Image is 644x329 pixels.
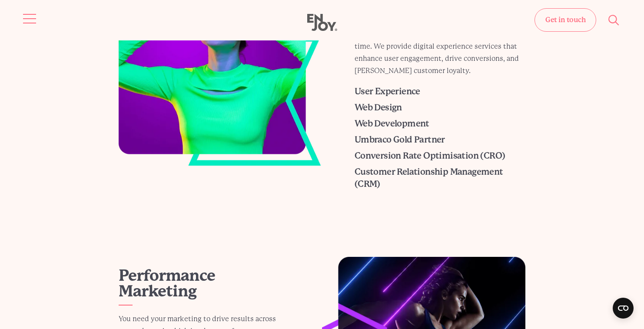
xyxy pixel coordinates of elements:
a: Umbraco Gold Partner [355,135,445,145]
a: Conversion Rate Optimisation (CRO) [355,151,505,161]
a: Customer Relationship Management (CRM) [355,167,503,189]
a: User Experience [355,86,420,96]
button: Site navigation [21,10,39,28]
a: Get in touch [534,8,596,32]
a: Web Development [355,119,429,129]
button: Open CMP widget [613,298,634,319]
a: Web Design [355,103,402,113]
button: Site search [605,11,623,29]
a: Performance Marketing [119,266,215,300]
p: Deliver a seamless customer experience at every touchpoint and grow your business one click at a ... [355,16,525,77]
